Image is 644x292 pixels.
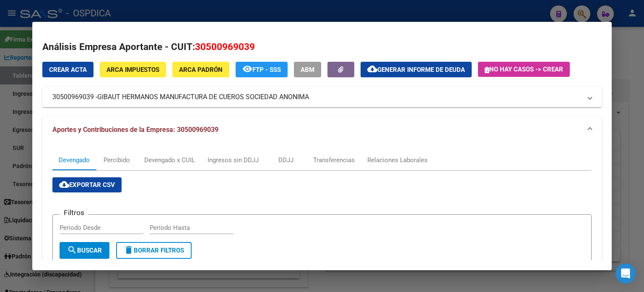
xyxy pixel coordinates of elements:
div: Percibido [104,155,130,165]
span: No hay casos -> Crear [485,66,563,73]
mat-panel-title: 30500969039 - [52,92,582,102]
button: ARCA Impuestos [100,62,166,77]
div: Transferencias [313,155,355,165]
span: Generar informe de deuda [377,66,465,74]
mat-icon: cloud_download [367,64,377,74]
span: GIBAUT HERMANOS MANUFACTURA DE CUEROS SOCIEDAD ANONIMA [97,92,309,102]
button: No hay casos -> Crear [478,62,570,77]
span: ARCA Impuestos [106,66,159,74]
span: ARCA Padrón [179,66,223,74]
button: Borrar Filtros [116,242,192,259]
mat-expansion-panel-header: Aportes y Contribuciones de la Empresa: 30500969039 [42,116,602,143]
span: Exportar CSV [59,181,115,189]
div: Open Intercom Messenger [615,263,636,284]
div: Relaciones Laborales [367,155,428,165]
span: 30500969039 [195,41,255,52]
button: Crear Acta [42,62,93,77]
button: FTP - SSS [236,62,288,77]
div: Ingresos sin DDJJ [208,155,259,165]
button: Buscar [60,242,109,259]
div: Devengado [59,155,90,165]
span: Borrar Filtros [124,247,184,254]
div: Devengado x CUIL [144,155,195,165]
button: ABM [294,62,321,77]
mat-expansion-panel-header: 30500969039 -GIBAUT HERMANOS MANUFACTURA DE CUEROS SOCIEDAD ANONIMA [42,87,602,107]
mat-icon: remove_red_eye [242,64,252,74]
mat-icon: delete [124,245,134,255]
div: DDJJ [278,155,293,165]
mat-icon: search [67,245,77,255]
button: Exportar CSV [52,177,122,192]
button: Generar informe de deuda [361,62,472,77]
span: FTP - SSS [252,66,281,74]
h2: Análisis Empresa Aportante - CUIT: [42,40,602,54]
span: Buscar [67,247,102,254]
span: Crear Acta [49,66,87,74]
span: Aportes y Contribuciones de la Empresa: 30500969039 [52,126,218,134]
button: ARCA Padrón [172,62,229,77]
h3: Filtros [60,208,88,217]
span: ABM [301,66,314,74]
mat-icon: cloud_download [59,179,69,189]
